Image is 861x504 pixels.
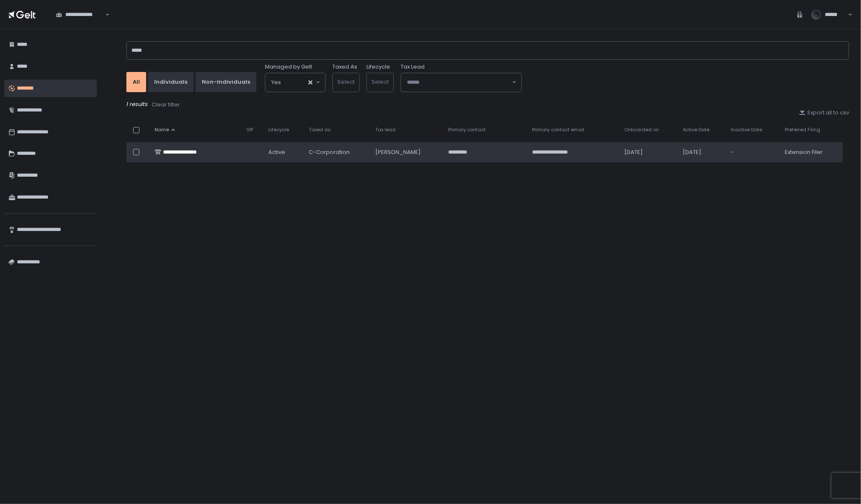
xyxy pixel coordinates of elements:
[246,127,253,133] span: VIP
[133,78,140,86] div: All
[375,149,438,156] div: [PERSON_NAME]
[126,72,146,92] button: All
[195,72,257,92] button: Non-Individuals
[624,127,659,133] span: Onboarded on
[268,127,289,133] span: Lifecycle
[683,149,721,156] div: [DATE]
[731,127,762,133] span: Inactive Date
[309,127,331,133] span: Taxed as
[154,78,187,86] div: Individuals
[268,149,285,156] span: active
[401,73,521,92] div: Search for option
[332,63,357,71] label: Taxed As
[624,149,673,156] div: [DATE]
[401,63,425,71] span: Tax Lead
[152,101,180,109] div: Clear filter
[372,78,389,86] span: Select
[785,149,838,156] div: Extension Filer
[731,149,775,156] div: -
[683,127,709,133] span: Active Date
[448,127,486,133] span: Primary contact
[265,63,312,71] span: Managed by Gelt
[308,80,313,85] button: Clear Selected
[148,72,194,92] button: Individuals
[155,127,169,133] span: Name
[271,78,281,87] span: Yes
[375,127,396,133] span: Tax lead
[151,101,180,109] button: Clear filter
[281,78,307,87] input: Search for option
[366,63,390,71] label: Lifecycle
[785,127,821,133] span: Preferred Filing
[126,101,849,109] div: 1 results
[51,5,110,23] div: Search for option
[532,127,584,133] span: Primary contact email
[265,73,325,92] div: Search for option
[337,78,355,86] span: Select
[202,78,250,86] div: Non-Individuals
[407,78,511,87] input: Search for option
[309,149,365,156] div: C-Corporation
[799,109,849,117] button: Export all to csv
